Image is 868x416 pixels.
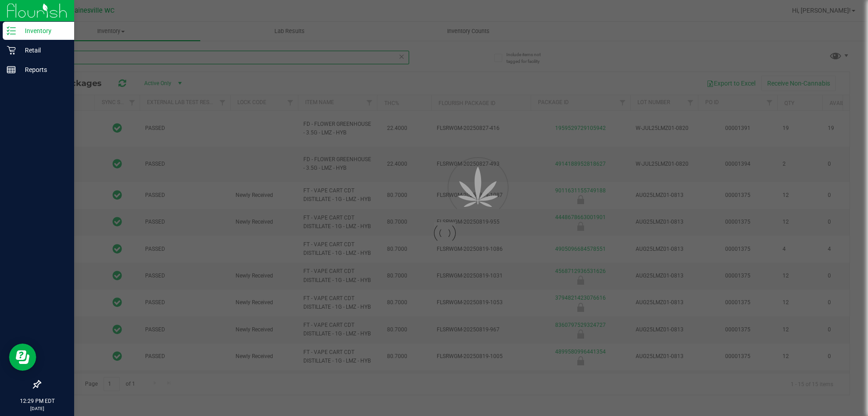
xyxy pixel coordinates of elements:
[4,397,70,405] p: 12:29 PM EDT
[7,26,16,35] inline-svg: Inventory
[16,25,70,36] p: Inventory
[9,344,36,371] iframe: Resource center
[4,405,70,412] p: [DATE]
[7,65,16,74] inline-svg: Reports
[16,64,70,75] p: Reports
[16,45,70,56] p: Retail
[7,46,16,55] inline-svg: Retail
